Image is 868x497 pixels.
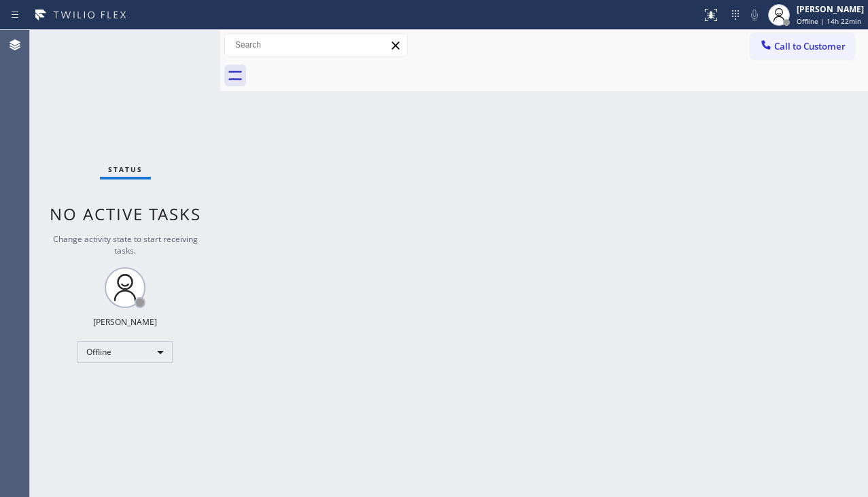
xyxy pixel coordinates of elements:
div: [PERSON_NAME] [797,3,864,15]
input: Search [225,34,407,56]
span: Change activity state to start receiving tasks. [53,233,198,256]
span: Call to Customer [774,40,846,52]
div: [PERSON_NAME] [93,316,157,328]
button: Call to Customer [750,33,854,59]
button: Mute [745,5,764,24]
div: Offline [77,341,173,363]
span: No active tasks [50,203,201,225]
span: Offline | 14h 22min [797,16,861,26]
span: Status [108,165,143,174]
